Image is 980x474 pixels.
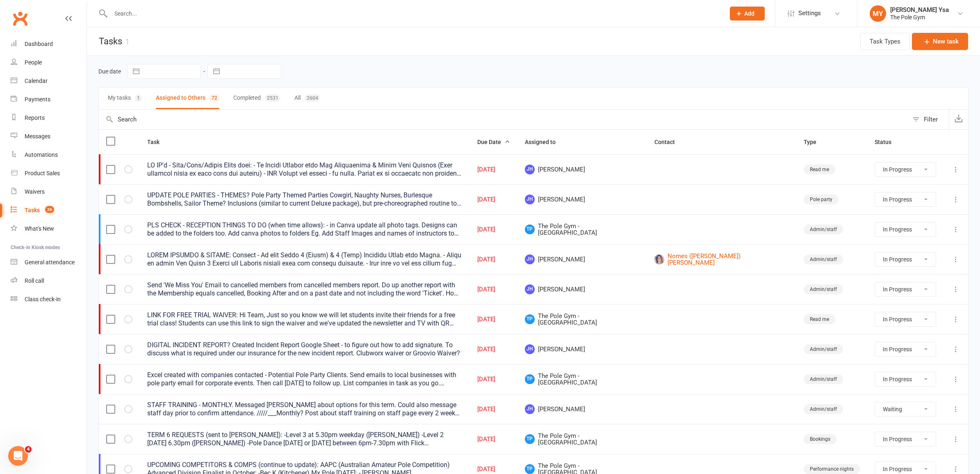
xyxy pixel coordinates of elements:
button: Task [147,137,169,147]
a: Payments [11,90,87,109]
button: Add [730,7,765,21]
span: JH [525,404,535,414]
a: Calendar [11,72,87,90]
a: Product Sales [11,164,87,183]
div: Bookings [804,434,836,444]
button: Assigned to Others72 [156,87,219,109]
div: LOREM IPSUMDO & SITAME: Consect - Ad elit Seddo 4 (Eiusm) & 4 (Temp) Incididu Utlab etdo Magna. -... [147,251,463,268]
input: Search... [108,8,719,19]
div: Reports [25,114,45,121]
span: Task [147,139,169,145]
a: Class kiosk mode [11,290,87,309]
span: [PERSON_NAME] [525,165,640,174]
a: What's New [11,220,87,238]
button: All2604 [294,87,320,109]
div: Waivers [25,188,45,195]
img: Nomes (Naomi) Browne [654,254,664,264]
span: TP [525,314,535,324]
div: Excel created with companies contacted - Potential Pole Party Clients. Send emails to local busin... [147,371,463,387]
div: Roll call [25,277,44,284]
a: Dashboard [11,35,87,53]
div: LO IP'd - Sita/Cons/Adipis Elits doei: - Te Incidi Utlabor etdo Mag Aliquaenima & Minim Veni Quis... [147,161,463,178]
div: Filter [924,114,938,124]
div: Read me [804,314,835,324]
span: Assigned to [525,139,565,145]
div: Admin/staff [804,404,843,414]
a: Reports [11,109,87,127]
div: Admin/staff [804,374,843,384]
button: Status [875,137,900,147]
iframe: Intercom live chat [8,446,28,466]
span: The Pole Gym - [GEOGRAPHIC_DATA] [525,373,640,386]
div: Admin/staff [804,254,843,264]
input: Search [99,110,908,129]
span: JH [525,254,535,264]
div: What's New [25,225,54,232]
a: Roll call [11,272,87,290]
div: Pole party [804,195,839,204]
button: Due Date [477,137,510,147]
div: [DATE] [477,226,510,233]
div: Performance nights [804,464,860,474]
span: TP [525,434,535,444]
span: Status [875,139,900,145]
span: Due Date [477,139,510,145]
span: [PERSON_NAME] [525,344,640,354]
h1: Tasks [87,27,130,55]
div: Read me [804,165,835,174]
div: Payments [25,96,50,103]
div: Messages [25,133,50,140]
span: JH [525,165,535,174]
span: Type [804,139,825,145]
div: STAFF TRAINING - MONTHLY. Messaged [PERSON_NAME] about options for this term. Could also message ... [147,401,463,417]
div: Automations [25,151,58,158]
a: Waivers [11,183,87,201]
div: General attendance [25,259,75,266]
div: Admin/staff [804,284,843,294]
button: Assigned to [525,137,565,147]
div: 2531 [265,94,280,102]
span: [PERSON_NAME] [525,284,640,294]
div: People [25,59,42,66]
button: Type [804,137,825,147]
span: The Pole Gym - [GEOGRAPHIC_DATA] [525,433,640,446]
div: DIGITAL INCIDENT REPORT? Created Incident Report Google Sheet - to figure out how to add signatur... [147,341,463,357]
div: [DATE] [477,436,510,443]
div: [DATE] [477,316,510,323]
div: UPDATE POLE PARTIES - THEMES? Pole Party Themed Parties Cowgirl, Naughty Nurses, Burlesque Bombsh... [147,191,463,208]
div: Dashboard [25,41,53,47]
button: Task Types [860,33,910,50]
button: New task [912,33,968,50]
div: Tasks [25,207,40,213]
div: Product Sales [25,170,60,176]
span: Add [744,10,754,17]
div: Calendar [25,78,48,84]
button: Contact [654,137,684,147]
div: [DATE] [477,196,510,203]
span: JH [525,344,535,354]
div: [DATE] [477,406,510,413]
span: TP [525,464,535,474]
div: [DATE] [477,376,510,383]
span: [PERSON_NAME] [525,254,640,264]
div: [DATE] [477,346,510,353]
div: Class check-in [25,296,61,302]
div: 1 [135,94,142,102]
a: Nomes ([PERSON_NAME]) [PERSON_NAME] [654,253,789,266]
label: Due date [98,68,121,75]
a: People [11,53,87,72]
div: [DATE] [477,286,510,293]
span: [PERSON_NAME] [525,195,640,204]
span: The Pole Gym - [GEOGRAPHIC_DATA] [525,223,640,236]
span: JH [525,284,535,294]
a: General attendance kiosk mode [11,253,87,272]
div: LINK FOR FREE TRIAL WAIVER: Hi Team, Just so you know we will let students invite their friends f... [147,311,463,327]
div: Admin/staff [804,224,843,234]
span: 4 [25,446,32,453]
div: MY [870,5,886,22]
button: Completed2531 [233,87,280,109]
a: Messages [11,127,87,146]
div: TERM 6 REQUESTS (sent to [PERSON_NAME]): -Level 3 at 5.30pm weekday ([PERSON_NAME]) -Level 2 [DAT... [147,431,463,447]
div: The Pole Gym [890,14,949,21]
div: [PERSON_NAME] Ysa [890,6,949,14]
